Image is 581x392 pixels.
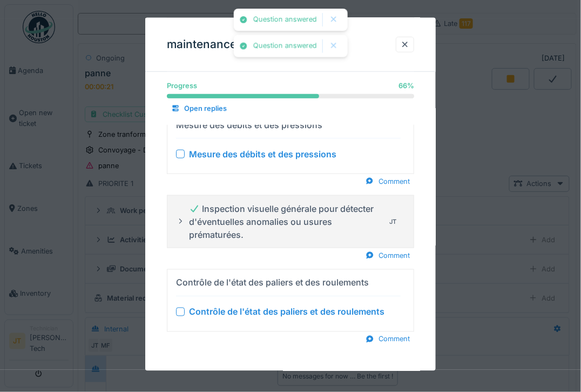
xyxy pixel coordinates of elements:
[167,81,197,91] div: Progress
[167,94,414,98] progress: 66 %
[253,15,317,24] div: Question answered
[189,147,336,160] div: Mesure des débits et des pressions
[172,200,409,243] summary: Inspection visuelle générale pour détecter d'éventuelles anomalies ou usures prématurées.JT
[361,248,414,263] div: Comment
[176,118,322,131] div: Mesure des débits et des pressions
[167,101,231,116] div: Open replies
[189,202,381,241] div: Inspection visuelle générale pour détecter d'éventuelles anomalies ou usures prématurées.
[172,116,409,169] summary: Mesure des débits et des pressions Mesure des débits et des pressions
[189,305,384,318] div: Contrôle de l'état des paliers et des roulements
[386,214,401,229] div: JT
[361,332,414,347] div: Comment
[167,38,336,51] h3: maintenance pompe centrifuge
[361,174,414,188] div: Comment
[398,81,414,91] div: 66 %
[176,276,369,289] div: Contrôle de l'état des paliers et des roulements
[172,274,409,327] summary: Contrôle de l'état des paliers et des roulements Contrôle de l'état des paliers et des roulements
[253,42,317,51] div: Question answered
